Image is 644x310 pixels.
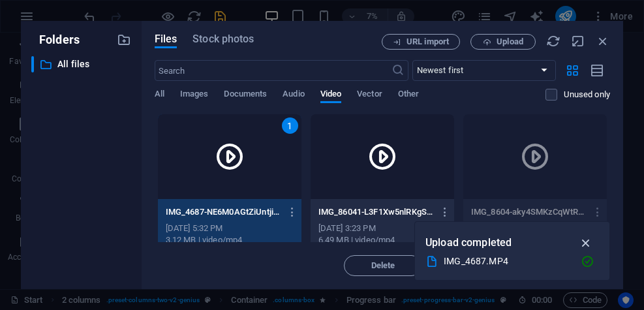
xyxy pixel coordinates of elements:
span: URL import [406,38,449,46]
span: Images [180,86,209,104]
div: 3.12 MB | video/mp4 [166,234,294,246]
div: 6.49 MB | video/mp4 [318,234,446,246]
div: This file has already been selected or is not supported by this element [463,114,607,199]
span: Video [320,86,341,104]
span: Delete [371,262,395,270]
p: All files [57,57,107,72]
button: Delete [344,255,422,276]
div: IMG_4687.MP4 [444,254,570,269]
div: ​ [31,56,34,72]
button: URL import [382,34,460,50]
p: Upload completed [425,234,512,251]
span: Files [155,31,177,47]
span: Audio [283,86,304,104]
p: IMG_8604-aky4SMKzCqWtRSRet4wR5w.mov [471,206,587,218]
div: [DATE] 5:32 PM [166,223,294,234]
button: Upload [470,34,536,50]
span: Documents [224,86,267,104]
i: Create new folder [117,33,131,47]
input: Search [155,60,391,81]
span: Vector [357,86,382,104]
span: Upload [497,38,523,46]
div: [DATE] 3:23 PM [318,223,446,234]
i: Reload [546,34,560,48]
div: 1 [282,117,298,134]
p: Folders [31,31,80,48]
p: IMG_4687-NE6M0AGtZiUntjiGlrZ95w.MP4 [166,206,282,218]
i: Close [596,34,610,48]
p: IMG_86041-L3F1Xw5nlRKgSHuZXJXicg.mp4 [318,206,435,218]
p: Displays only files that are not in use on the website. Files added during this session can still... [564,89,610,101]
span: Stock photos [192,31,254,47]
i: Minimize [571,34,585,48]
span: Other [398,86,419,104]
span: All [155,86,164,104]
